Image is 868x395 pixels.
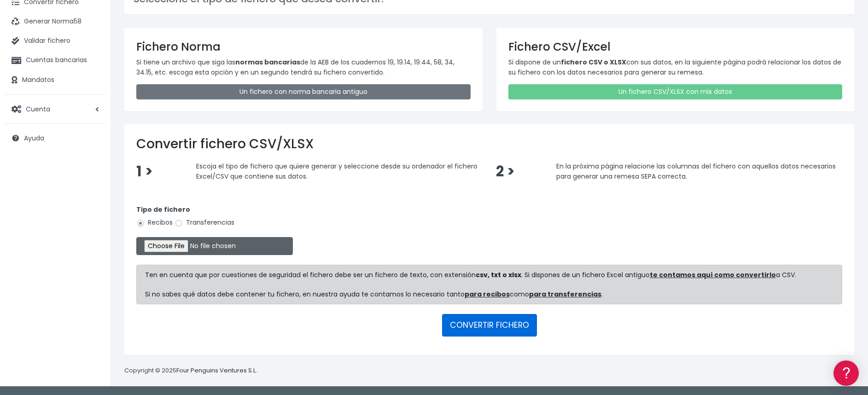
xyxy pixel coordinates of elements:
[5,12,106,31] a: Generar Norma58
[556,162,836,181] span: En la próxima página relacione las columnas del fichero con aquellos datos necesarios para genera...
[650,270,776,279] a: te contamos aquí como convertirlo
[529,290,601,299] a: para transferencias
[442,314,537,336] button: CONVERTIR FICHERO
[9,183,175,192] div: Facturación
[24,134,44,143] span: Ayuda
[561,58,626,67] strong: fichero CSV o XLSX
[9,197,175,212] a: General
[235,58,300,67] strong: normas bancarias
[136,205,190,214] strong: Tipo de fichero
[9,246,175,262] button: Contáctanos
[508,57,843,78] p: Si dispone de un con sus datos, en la siguiente página podrá relacionar los datos de su fichero c...
[196,162,478,181] span: Escoja el tipo de fichero que quiere generar y seleccione desde su ordenador el fichero Excel/CSV...
[136,265,842,304] div: Ten en cuenta que por cuestiones de seguridad el fichero debe ser un fichero de texto, con extens...
[136,218,173,227] label: Recibos
[127,265,177,274] a: POWERED BY ENCHANT
[5,31,106,51] a: Validar fichero
[508,84,843,99] a: Un fichero CSV/XLSX con mis datos
[26,104,50,113] span: Cuenta
[5,51,106,70] a: Cuentas bancarias
[5,70,106,90] a: Mandatos
[5,128,106,148] a: Ayuda
[136,84,471,99] a: Un fichero con norma bancaria antiguo
[9,159,175,174] a: Perfiles de empresas
[136,40,471,53] h3: Fichero Norma
[465,290,510,299] a: para recibos
[496,162,515,181] span: 2 >
[9,145,175,159] a: Videotutoriales
[9,78,175,93] a: Información general
[136,57,471,78] p: Si tiene un archivo que siga las de la AEB de los cuadernos 19, 19.14, 19.44, 58, 34, 34.15, etc....
[175,218,234,227] label: Transferencias
[9,64,175,73] div: Información general
[9,235,175,250] a: API
[136,136,842,152] h2: Convertir fichero CSV/XLSX
[176,366,257,375] a: Four Penguins Ventures S.L.
[9,131,175,145] a: Problemas habituales
[136,162,153,181] span: 1 >
[9,102,175,110] div: Convertir ficheros
[508,40,843,53] h3: Fichero CSV/Excel
[9,221,175,230] div: Programadores
[476,270,521,279] strong: csv, txt o xlsx
[5,99,106,119] a: Cuenta
[124,366,258,376] p: Copyright © 2025 .
[9,116,175,131] a: Formatos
